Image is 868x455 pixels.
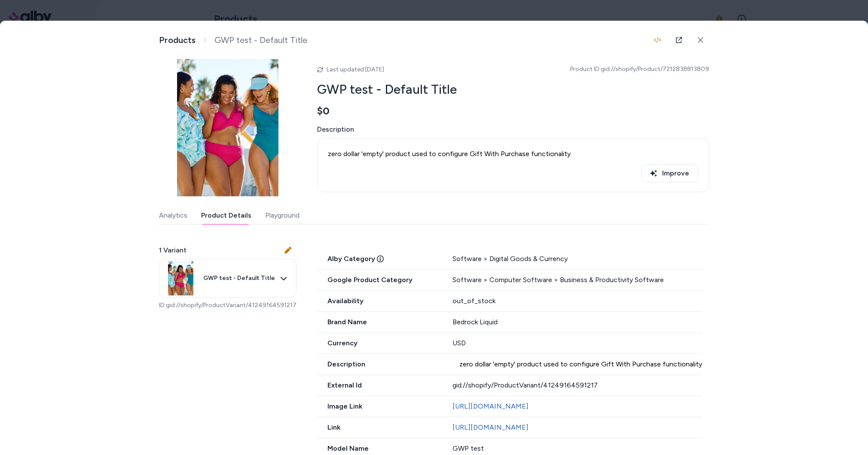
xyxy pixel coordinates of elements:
[570,65,709,74] span: Product ID: gid://shopify/Product/7212838813809
[452,423,529,431] a: [URL][DOMAIN_NAME]
[452,317,702,327] div: Bedrock Liquid
[203,274,275,282] span: GWP test - Default Title
[317,338,442,348] span: Currency
[452,254,702,264] div: Software > Digital Goods & Currency
[159,207,187,224] button: Analytics
[159,35,307,46] nav: breadcrumb
[327,66,384,73] span: Last updated [DATE]
[317,275,442,285] span: Google Product Category
[452,296,702,306] div: out_of_stock
[317,359,446,369] span: Description
[201,207,251,224] button: Product Details
[328,149,698,159] div: zero dollar 'empty' product used to configure Gift With Purchase functionality
[317,443,442,454] span: Model Name
[317,317,442,327] span: Brand Name
[459,359,702,369] div: zero dollar 'empty' product used to configure Gift With Purchase functionality
[317,254,442,264] span: Alby Category
[317,81,709,98] h2: GWP test - Default Title
[159,301,296,310] p: ID: gid://shopify/ProductVariant/41249164591217
[317,124,709,135] span: Description
[452,338,702,348] div: USD
[641,164,698,182] button: Improve
[317,422,442,433] span: Link
[159,59,296,197] img: Image_19fbd387-4f34-450f-91c5-6d453763f9df.png
[452,275,702,285] div: Software > Computer Software > Business & Productivity Software
[317,380,442,390] span: External Id
[452,380,702,390] div: gid://shopify/ProductVariant/41249164591217
[265,207,300,224] button: Playground
[159,245,186,255] span: 1 Variant
[159,259,296,298] button: GWP test - Default Title
[164,261,198,295] img: Image_19fbd387-4f34-450f-91c5-6d453763f9df.png
[317,401,442,412] span: Image Link
[452,402,529,410] a: [URL][DOMAIN_NAME]
[159,35,196,46] a: Products
[452,443,702,454] div: GWP test
[317,296,442,306] span: Availability
[214,35,307,46] span: GWP test - Default Title
[317,105,330,117] span: $0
